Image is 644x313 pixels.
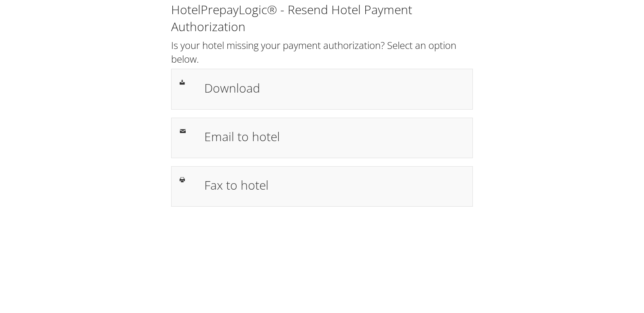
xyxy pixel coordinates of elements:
[171,69,473,109] a: Download
[171,166,473,207] a: Fax to hotel
[204,79,464,97] h1: Download
[171,118,473,158] a: Email to hotel
[171,38,473,66] h2: Is your hotel missing your payment authorization? Select an option below.
[204,127,464,146] h1: Email to hotel
[171,1,473,35] h1: HotelPrepayLogic® - Resend Hotel Payment Authorization
[204,176,464,194] h1: Fax to hotel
